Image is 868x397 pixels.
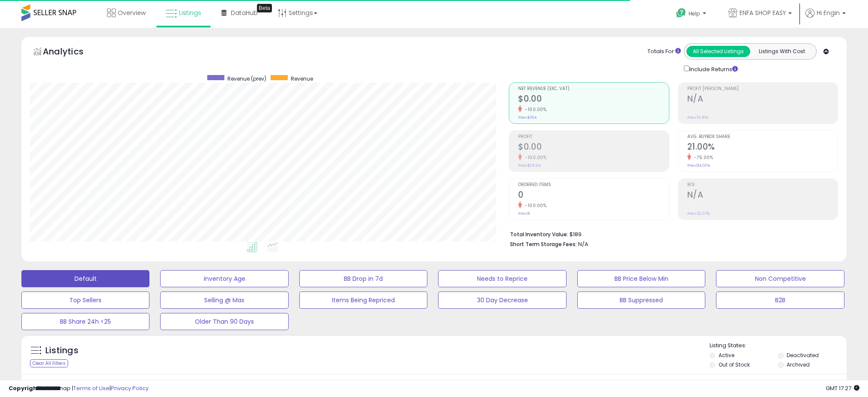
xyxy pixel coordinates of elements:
[9,384,40,392] strong: Copyright
[518,142,668,153] h2: $0.00
[787,352,819,359] label: Deactivated
[30,359,68,367] div: Clear All Filters
[510,229,832,239] li: $189
[686,46,750,57] button: All Selected Listings
[227,75,266,82] span: Revenue (prev)
[45,345,78,357] h5: Listings
[691,154,713,161] small: -75.00%
[522,154,546,161] small: -100.00%
[438,292,566,309] button: 30 Day Decrease
[21,270,149,287] button: Default
[43,45,100,60] h5: Analytics
[687,183,838,187] span: ROI
[577,292,705,309] button: BB Suppressed
[687,163,710,168] small: Prev: 84.00%
[299,292,427,309] button: Items Being Repriced
[118,9,146,17] span: Overview
[179,9,201,17] span: Listings
[518,190,668,202] h2: 0
[518,87,668,91] span: Net Revenue (Exc. VAT)
[160,270,288,287] button: Inventory Age
[231,9,258,17] span: DataHub
[518,135,668,139] span: Profit
[577,270,705,287] button: BB Price Below Min
[578,240,588,248] span: N/A
[716,292,844,309] button: B2B
[518,183,668,187] span: Ordered Items
[510,231,568,238] b: Total Inventory Value:
[518,94,668,105] h2: $0.00
[299,270,427,287] button: BB Drop in 7d
[687,190,838,202] h2: N/A
[719,361,750,368] label: Out of Stock
[160,313,288,330] button: Older Than 90 Days
[518,211,530,216] small: Prev: 8
[687,115,708,120] small: Prev: 13.91%
[21,292,149,309] button: Top Sellers
[689,10,700,17] span: Help
[257,4,272,12] div: Tooltip anchor
[291,75,313,82] span: Revenue
[160,292,288,309] button: Selling @ Max
[677,64,748,74] div: Include Returns
[676,8,686,18] i: Get Help
[687,87,838,91] span: Profit [PERSON_NAME]
[719,352,734,359] label: Active
[9,385,149,393] div: seller snap | |
[817,9,840,17] span: Hi Engin
[740,9,786,17] span: ENFA SHOP EASY
[438,270,566,287] button: Needs to Reprice
[826,384,859,392] span: 2025-08-12 17:27 GMT
[669,1,715,28] a: Help
[518,163,541,168] small: Prev: $26.94
[687,94,838,105] h2: N/A
[687,211,710,216] small: Prev: 32.07%
[805,9,846,28] a: Hi Engin
[710,342,847,350] p: Listing States:
[716,270,844,287] button: Non Competitive
[687,135,838,139] span: Avg. Buybox Share
[787,361,810,368] label: Archived
[522,106,546,113] small: -100.00%
[750,46,814,57] button: Listings With Cost
[510,241,577,248] b: Short Term Storage Fees:
[522,202,546,209] small: -100.00%
[687,142,838,153] h2: 21.00%
[647,48,681,56] div: Totals For
[21,313,149,330] button: BB Share 24h <25
[518,115,537,120] small: Prev: $194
